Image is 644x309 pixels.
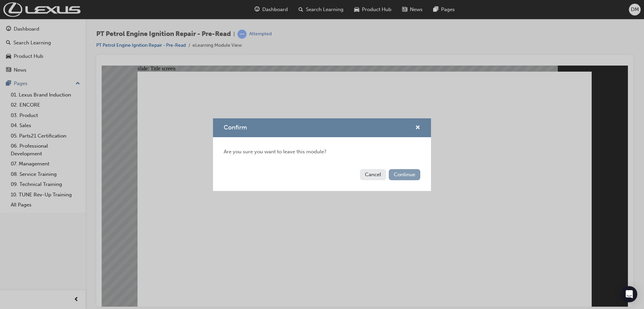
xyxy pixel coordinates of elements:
[213,137,431,166] div: Are you sure you want to leave this module?
[621,286,637,302] div: Open Intercom Messenger
[415,124,420,132] button: cross-icon
[213,118,431,191] div: Confirm
[360,169,386,180] button: Cancel
[415,125,420,131] span: cross-icon
[224,124,247,131] span: Confirm
[389,169,420,180] button: Continue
